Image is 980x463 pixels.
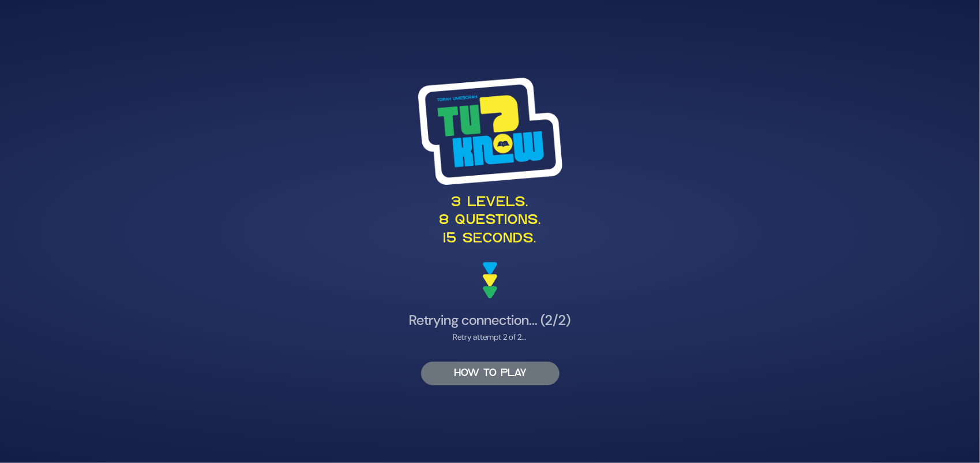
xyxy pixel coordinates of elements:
img: Tournament Logo [418,78,562,185]
p: 3 levels. 8 questions. 15 seconds. [209,194,772,248]
button: HOW TO PLAY [421,362,560,385]
h4: Retrying connection... (2/2) [209,312,772,329]
img: decoration arrows [483,262,497,299]
div: Retry attempt 2 of 2... [209,331,772,343]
